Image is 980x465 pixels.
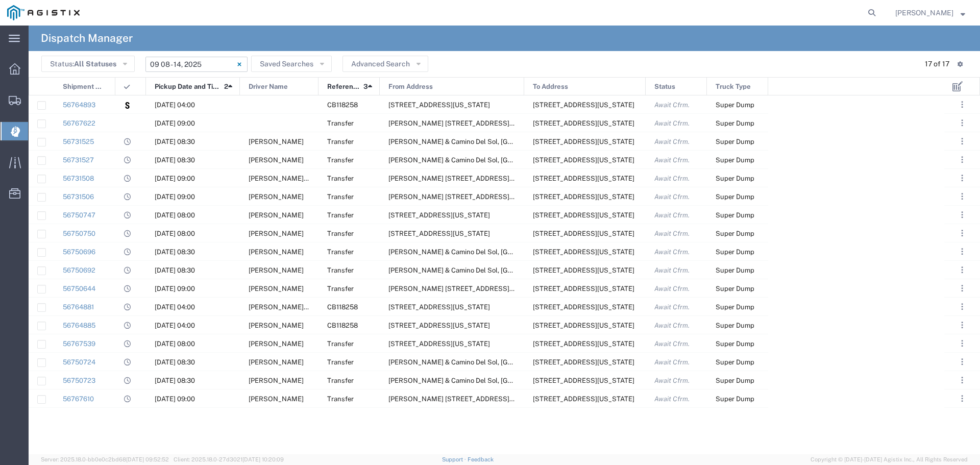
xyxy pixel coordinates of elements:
span: 09/08/2025, 08:30 [155,156,195,164]
span: . . . [961,117,963,129]
span: 09/11/2025, 09:00 [155,119,195,127]
span: From Address [388,78,433,96]
button: ... [955,189,969,204]
span: 308 W Alluvial Ave, Clovis, California, 93611, United States [533,193,634,201]
h4: Dispatch Manager [41,26,133,51]
button: ... [955,373,969,387]
span: Taranbir Chhina [249,193,304,201]
span: 800 Price Canyon Rd, Pismo Beach, California, United States [533,303,634,311]
span: Transfer [327,211,354,219]
span: . . . [961,227,963,239]
span: 09/09/2025, 08:00 [155,230,195,237]
button: Advanced Search [342,56,428,72]
span: 2 [224,78,228,96]
span: [DATE] 09:52:52 [126,456,169,462]
span: 09/10/2025, 04:00 [155,322,195,329]
a: Feedback [468,456,494,462]
span: Super Dump [716,340,754,348]
span: Truck Type [716,78,751,96]
span: 308 W Alluvial Ave, Clovis, California, 93611, United States [533,395,634,403]
span: Pickup Date and Time [155,78,220,96]
span: . . . [961,282,963,295]
span: Await Cfrm. [654,303,690,311]
span: Await Cfrm. [654,119,690,127]
button: ... [955,171,969,185]
span: Lorretta Ayala [895,7,953,18]
a: 56750696 [63,248,95,256]
span: Transfer [327,230,354,237]
button: ... [955,134,969,149]
a: 56750747 [63,211,95,219]
span: Transfer [327,285,354,292]
span: Transfer [327,248,354,256]
span: 4165 E Childs Ave, Merced, California, 95341, United States [533,211,634,219]
span: Await Cfrm. [654,248,690,256]
span: Transfer [327,175,354,182]
button: Status:All Statuses [41,56,135,72]
span: . . . [961,135,963,148]
span: Transfer [327,119,354,127]
span: . . . [961,319,963,331]
span: Jose Fernandez [249,266,304,274]
button: [PERSON_NAME] [895,7,966,19]
span: Super Dump [716,266,754,274]
span: Jose Fernandez [249,156,304,164]
span: Transfer [327,156,354,164]
span: Super Dump [716,156,754,164]
span: Agustin Landeros [249,230,304,237]
a: 56731508 [63,175,94,182]
span: Super Dump [716,175,754,182]
span: . . . [961,190,963,203]
span: 2401 Coffee Rd, Bakersfield, California, 93308, United States [533,266,634,274]
span: Await Cfrm. [654,230,690,237]
span: Gustavo Hernandez [249,211,304,219]
span: Copyright © [DATE]-[DATE] Agistix Inc., All Rights Reserved [811,455,968,464]
span: Await Cfrm. [654,340,690,348]
span: Await Cfrm. [654,395,690,403]
span: 09/10/2025, 04:00 [155,101,195,109]
span: Super Dump [716,119,754,127]
span: 09/10/2025, 04:00 [155,303,195,311]
span: 308 W Alluvial Ave, Clovis, California, 93611, United States [533,175,634,182]
span: De Wolf Ave & Gettysburg Ave, Clovis, California, 93619, United States [388,119,547,127]
span: Super Dump [716,322,754,329]
span: Super Dump [716,377,754,384]
span: 09/09/2025, 08:30 [155,266,195,274]
span: 09/10/2025, 08:30 [155,377,195,384]
span: Transfer [327,358,354,366]
button: ... [955,318,969,332]
span: Super Dump [716,230,754,237]
span: Miguel Sandoval Chavez [249,303,360,311]
span: . . . [961,246,963,258]
span: . . . [961,99,963,111]
button: ... [955,226,969,240]
span: Await Cfrm. [654,285,690,292]
span: CB118258 [327,322,358,329]
span: . . . [961,337,963,350]
span: Pacheco & Camino Del Sol, Bakersfield, California, United States [388,248,682,256]
span: Super Dump [716,211,754,219]
span: 4165 E Childs Ave, Merced, California, 95341, United States [533,230,634,237]
span: 4165 E Childs Ave, Merced, California, 95341, United States [533,340,634,348]
span: Super Dump [716,101,754,109]
span: 09/10/2025, 08:00 [155,340,195,348]
a: 56750692 [63,266,95,274]
span: 09/08/2025, 09:00 [155,193,195,201]
span: . . . [961,172,963,184]
span: De Wolf Ave & Gettysburg Ave, Clovis, California, 93619, United States [388,395,547,403]
a: Support [442,456,468,462]
a: 56731527 [63,156,94,164]
span: Transfer [327,138,354,145]
a: 56731525 [63,138,94,145]
button: ... [955,153,969,167]
button: ... [955,300,969,314]
span: Pacheco & Camino Del Sol, Bakersfield, California, United States [388,377,682,384]
span: CB118258 [327,303,358,311]
span: Await Cfrm. [654,101,690,109]
span: Gustavo Hernandez [249,340,304,348]
a: 56767622 [63,119,95,127]
span: 499 Sunrise Ave, Madera, California, United States [388,211,490,219]
span: De Wolf Ave & Gettysburg Ave, Clovis, California, 93619, United States [388,285,547,292]
span: 2401 Coffee Rd, Bakersfield, California, 93308, United States [533,248,634,256]
span: 2401 Coffee Rd, Bakersfield, California, 93308, United States [388,303,490,311]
